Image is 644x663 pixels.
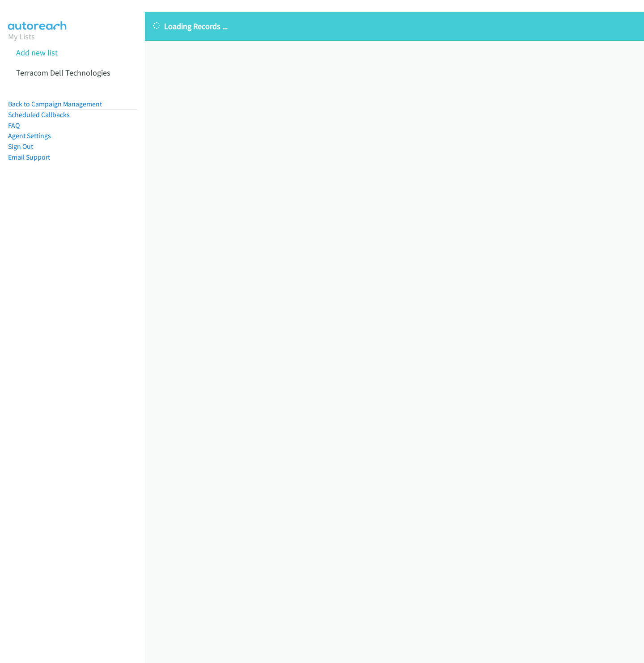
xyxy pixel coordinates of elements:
a: FAQ [8,121,20,130]
a: Agent Settings [8,131,51,140]
a: Terracom Dell Technologies [16,68,110,78]
a: Email Support [8,153,50,161]
a: My Lists [8,31,35,42]
a: Scheduled Callbacks [8,110,70,119]
a: Sign Out [8,142,33,151]
a: Back to Campaign Management [8,100,102,108]
a: Add new list [16,47,58,58]
p: Loading Records ... [153,20,636,32]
